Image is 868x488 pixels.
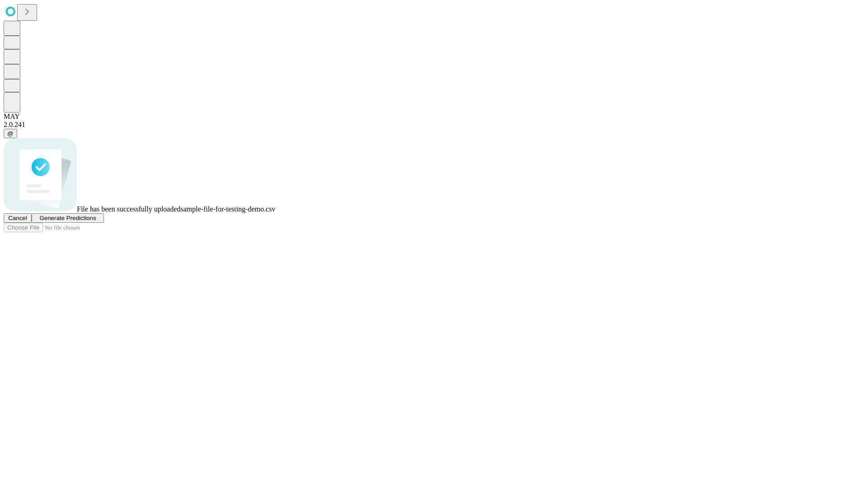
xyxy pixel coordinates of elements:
button: Cancel [4,213,32,223]
span: sample-file-for-testing-demo.csv [180,205,275,213]
span: @ [7,130,14,137]
span: Generate Predictions [39,215,96,221]
div: MAY [4,113,864,121]
span: File has been successfully uploaded [77,205,180,213]
span: Cancel [8,215,27,221]
button: Generate Predictions [32,213,104,223]
button: @ [4,129,17,138]
div: 2.0.241 [4,121,864,129]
